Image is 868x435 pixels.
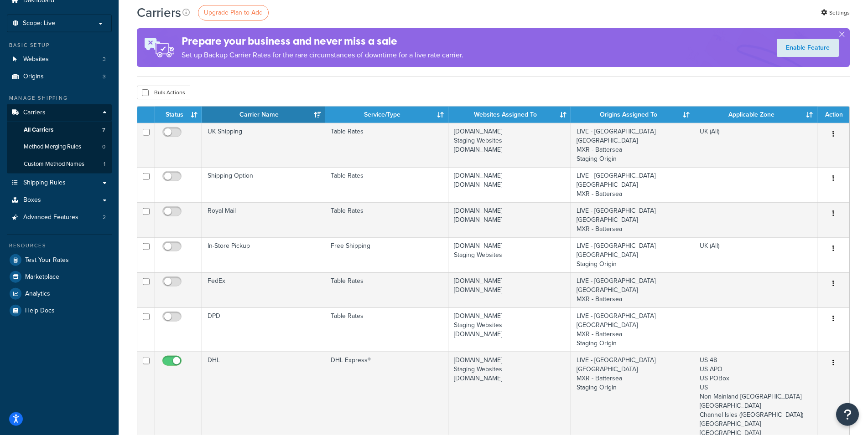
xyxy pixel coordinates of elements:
span: 7 [102,126,105,134]
span: 3 [103,56,106,63]
td: LIVE - [GEOGRAPHIC_DATA] [GEOGRAPHIC_DATA] MXR - Battersea [571,167,694,202]
td: Royal Mail [202,202,325,237]
td: [DOMAIN_NAME] [DOMAIN_NAME] [448,272,572,307]
img: ad-rules-rateshop-fe6ec290ccb7230408bd80ed9643f0289d75e0ffd9eb532fc0e269fcd187b520.png [137,28,182,67]
div: Basic Setup [7,41,112,49]
a: Shipping Rules [7,174,112,191]
th: Action [817,107,849,123]
a: Analytics [7,286,112,302]
a: Upgrade Plan to Add [198,5,269,20]
td: LIVE - [GEOGRAPHIC_DATA] [GEOGRAPHIC_DATA] MXR - Battersea Staging Origin [571,123,694,167]
td: UK (All) [694,237,817,272]
span: Upgrade Plan to Add [204,8,263,17]
th: Status: activate to sort column ascending [155,107,202,123]
td: Table Rates [325,307,448,352]
td: LIVE - [GEOGRAPHIC_DATA] [GEOGRAPHIC_DATA] Staging Origin [571,237,694,272]
span: Help Docs [25,307,55,315]
div: Resources [7,242,112,250]
a: Enable Feature [777,39,839,57]
th: Websites Assigned To: activate to sort column ascending [448,107,572,123]
a: Test Your Rates [7,252,112,268]
a: Custom Method Names 1 [7,156,112,173]
td: UK Shipping [202,123,325,167]
td: Table Rates [325,167,448,202]
span: Websites [23,56,49,63]
li: Websites [7,51,112,68]
h4: Prepare your business and never miss a sale [182,34,463,49]
span: Scope: Live [23,20,55,27]
a: Help Docs [7,302,112,319]
th: Origins Assigned To: activate to sort column ascending [571,107,694,123]
span: Custom Method Names [24,160,84,168]
a: Origins 3 [7,68,112,85]
span: Analytics [25,290,50,298]
a: All Carriers 7 [7,122,112,138]
button: Bulk Actions [137,86,190,99]
span: Carriers [23,109,46,117]
li: Custom Method Names [7,156,112,173]
td: FedEx [202,272,325,307]
span: Boxes [23,196,41,204]
span: 0 [102,143,105,151]
td: [DOMAIN_NAME] Staging Websites [DOMAIN_NAME] [448,123,572,167]
a: Websites 3 [7,51,112,68]
td: In-Store Pickup [202,237,325,272]
a: Method Merging Rules 0 [7,138,112,155]
p: Set up Backup Carrier Rates for the rare circumstances of downtime for a live rate carrier. [182,49,463,61]
a: Marketplace [7,269,112,285]
td: Free Shipping [325,237,448,272]
span: Marketplace [25,273,59,281]
td: LIVE - [GEOGRAPHIC_DATA] [GEOGRAPHIC_DATA] MXR - Battersea [571,272,694,307]
td: [DOMAIN_NAME] [DOMAIN_NAME] [448,167,572,202]
td: [DOMAIN_NAME] Staging Websites [448,237,572,272]
th: Service/Type: activate to sort column ascending [325,107,448,123]
td: Table Rates [325,123,448,167]
span: Shipping Rules [23,179,66,187]
td: DPD [202,307,325,352]
h1: Carriers [137,4,181,21]
a: Boxes [7,192,112,209]
span: 1 [104,160,105,168]
span: Method Merging Rules [24,143,81,151]
td: Table Rates [325,272,448,307]
td: [DOMAIN_NAME] Staging Websites [DOMAIN_NAME] [448,307,572,352]
li: Method Merging Rules [7,138,112,155]
span: 2 [103,214,106,221]
span: 3 [103,73,106,81]
a: Settings [821,6,850,19]
li: All Carriers [7,122,112,138]
th: Applicable Zone: activate to sort column ascending [694,107,817,123]
td: LIVE - [GEOGRAPHIC_DATA] [GEOGRAPHIC_DATA] MXR - Battersea Staging Origin [571,307,694,352]
span: Advanced Features [23,214,78,221]
span: All Carriers [24,126,53,134]
td: Table Rates [325,202,448,237]
div: Manage Shipping [7,94,112,102]
td: [DOMAIN_NAME] [DOMAIN_NAME] [448,202,572,237]
button: Open Resource Center [836,403,859,426]
span: Origins [23,73,44,81]
li: Origins [7,68,112,85]
td: Shipping Option [202,167,325,202]
th: Carrier Name: activate to sort column ascending [202,107,325,123]
span: Test Your Rates [25,256,69,264]
a: Carriers [7,104,112,121]
td: UK (All) [694,123,817,167]
li: Advanced Features [7,209,112,226]
li: Carriers [7,104,112,174]
a: Advanced Features 2 [7,209,112,226]
td: LIVE - [GEOGRAPHIC_DATA] [GEOGRAPHIC_DATA] MXR - Battersea [571,202,694,237]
